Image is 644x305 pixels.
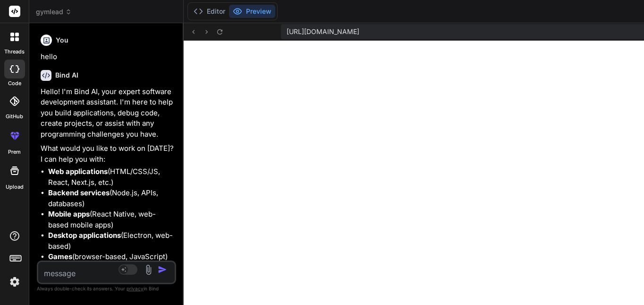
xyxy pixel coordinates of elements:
span: gymlead [36,7,72,17]
p: Always double-check its answers. Your in Bind [37,284,176,293]
h6: Bind AI [55,70,78,80]
strong: Desktop applications [48,231,121,240]
span: [URL][DOMAIN_NAME] [287,27,359,36]
span: privacy [127,286,144,291]
h6: You [56,35,68,45]
img: settings [7,274,23,290]
strong: Mobile apps [48,209,90,218]
label: GitHub [6,113,23,121]
strong: Games [48,252,72,261]
li: (browser-based, JavaScript) [48,252,174,262]
label: code [8,79,21,87]
img: attachment [143,264,154,275]
label: threads [4,48,25,56]
button: Preview [229,5,275,18]
strong: Web applications [48,167,108,176]
button: Editor [190,5,229,18]
li: (Node.js, APIs, databases) [48,188,174,209]
img: icon [158,265,167,274]
p: hello [41,52,174,62]
li: (HTML/CSS/JS, React, Next.js, etc.) [48,166,174,188]
label: Upload [6,183,24,191]
p: What would you like to work on [DATE]? I can help you with: [41,143,174,165]
li: (Electron, web-based) [48,230,174,252]
li: (React Native, web-based mobile apps) [48,209,174,230]
label: prem [8,148,21,156]
p: Hello! I'm Bind AI, your expert software development assistant. I'm here to help you build applic... [41,87,174,140]
strong: Backend services [48,188,110,197]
